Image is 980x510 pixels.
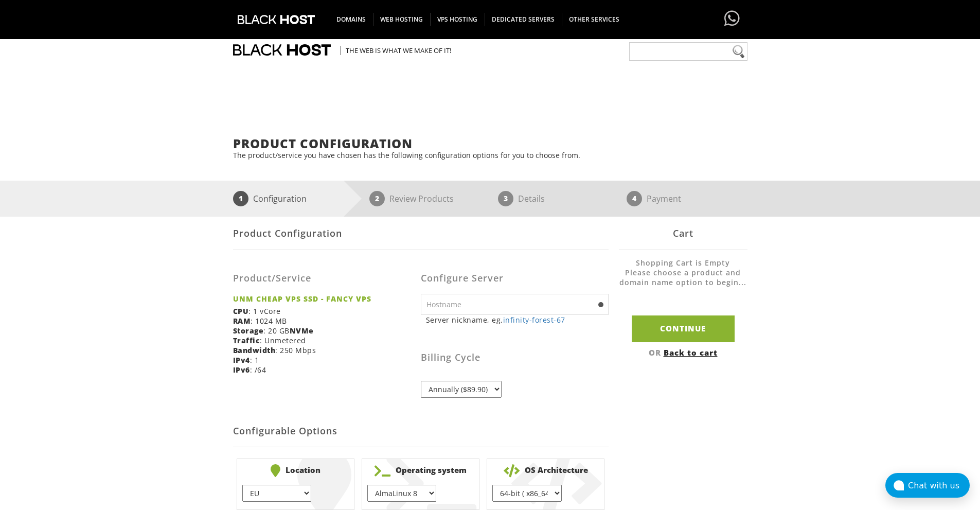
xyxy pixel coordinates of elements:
div: Product Configuration [233,217,609,250]
b: IPv6 [233,365,250,375]
button: Chat with us [885,473,970,498]
span: The Web is what we make of it! [340,46,451,55]
b: Operating system [367,464,474,477]
input: Continue [632,315,735,342]
select: } } [492,485,561,502]
input: Need help? [629,42,747,61]
b: OS Architecture [492,464,599,477]
span: DEDICATED SERVERS [485,13,562,26]
p: The product/service you have chosen has the following configuration options for you to choose from. [233,150,747,160]
p: Details [518,191,545,206]
span: DOMAINS [329,13,373,26]
span: 3 [498,191,513,206]
p: Payment [647,191,681,206]
b: Storage [233,326,264,336]
div: Chat with us [908,481,970,490]
span: VPS HOSTING [430,13,485,26]
a: infinity-forest-67 [503,315,565,325]
div: : 1 vCore : 1024 MB : 20 GB : Unmetered : 250 Mbps : 1 : /64 [233,258,421,382]
h1: Product Configuration [233,137,747,150]
h3: Billing Cycle [421,353,609,363]
h3: Product/Service [233,273,413,284]
span: 2 [369,191,385,206]
span: WEB HOSTING [373,13,431,26]
li: Shopping Cart is Empty Please choose a product and domain name option to begin... [619,258,747,297]
b: RAM [233,316,251,326]
span: 1 [233,191,248,206]
b: Bandwidth [233,345,276,355]
h2: Configurable Options [233,416,609,447]
select: } } } } } } [242,485,311,502]
span: 4 [627,191,642,206]
select: } } } } } } } } } } } } } } } } [367,485,436,502]
p: Configuration [253,191,307,206]
h3: Configure Server [421,273,609,284]
b: Traffic [233,336,260,345]
b: IPv4 [233,355,250,365]
b: Location [242,464,349,477]
div: Cart [619,217,747,250]
b: CPU [233,306,249,316]
a: Back to cart [664,347,718,358]
p: Review Products [389,191,454,206]
div: OR [619,347,747,358]
small: Server nickname, eg. [426,315,609,325]
input: Hostname [421,294,609,315]
span: OTHER SERVICES [562,13,627,26]
b: NVMe [290,326,314,336]
strong: UNM CHEAP VPS SSD - FANCY VPS [233,294,413,304]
